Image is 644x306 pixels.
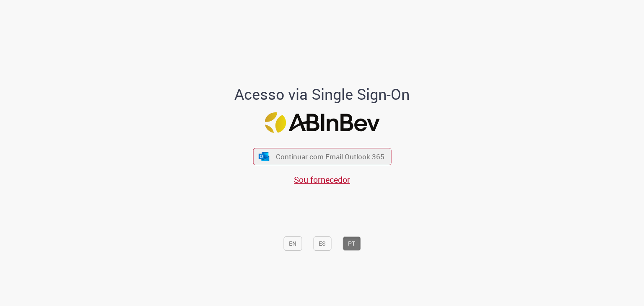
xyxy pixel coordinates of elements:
[313,236,331,251] button: ES
[253,148,391,165] button: ícone Azure/Microsoft 360 Continuar com Email Outlook 365
[265,112,379,133] img: Logo ABInBev
[343,236,361,251] button: PT
[294,174,350,185] a: Sou fornecedor
[206,86,439,103] h1: Acesso via Single Sign-On
[276,152,384,161] span: Continuar com Email Outlook 365
[283,236,302,251] button: EN
[258,152,270,161] img: ícone Azure/Microsoft 360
